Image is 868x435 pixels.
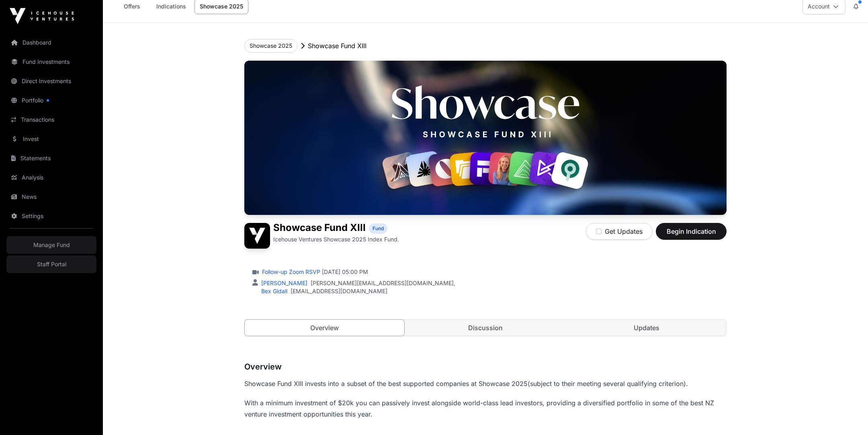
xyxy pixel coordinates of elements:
[244,39,297,53] button: Showcase 2025
[6,34,96,51] a: Dashboard
[244,360,727,373] h3: Overview
[373,225,384,232] span: Fund
[666,227,717,236] span: Begin Indication
[6,236,96,254] a: Manage Fund
[244,397,727,420] p: With a minimum investment of $20k you can passively invest alongside world-class lead investors, ...
[406,320,565,336] a: Discussion
[6,53,96,71] a: Fund Investments
[6,169,96,186] a: Analysis
[260,280,307,286] a: [PERSON_NAME]
[6,149,96,167] a: Statements
[6,255,96,273] a: Staff Portal
[6,111,96,129] a: Transactions
[656,231,727,239] a: Begin Indication
[322,268,368,276] span: [DATE] 05:00 PM
[260,268,320,276] a: Follow-up Zoom RSVP
[6,72,96,90] a: Direct Investments
[244,61,727,215] img: Showcase Fund XIII
[291,287,387,295] a: [EMAIL_ADDRESS][DOMAIN_NAME]
[567,320,726,336] a: Updates
[656,223,727,240] button: Begin Indication
[6,188,96,206] a: News
[244,378,727,389] p: (subject to their meeting several qualifying criterion).
[10,8,74,24] img: Icehouse Ventures Logo
[273,235,399,243] p: Icehouse Ventures Showcase 2025 Index Fund.
[308,41,366,51] p: Showcase Fund XIII
[828,396,868,435] iframe: Chat Widget
[244,223,270,249] img: Showcase Fund XIII
[6,92,96,109] a: Portfolio
[245,320,726,336] nav: Tabs
[311,279,454,287] a: [PERSON_NAME][EMAIL_ADDRESS][DOMAIN_NAME]
[6,130,96,148] a: Invest
[260,288,287,294] a: Bex Gidall
[244,380,528,388] span: Showcase Fund XIII invests into a subset of the best supported companies at Showcase 2025
[260,279,455,287] div: ,
[586,223,653,240] button: Get Updates
[6,207,96,225] a: Settings
[244,319,405,336] a: Overview
[273,223,366,234] h1: Showcase Fund XIII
